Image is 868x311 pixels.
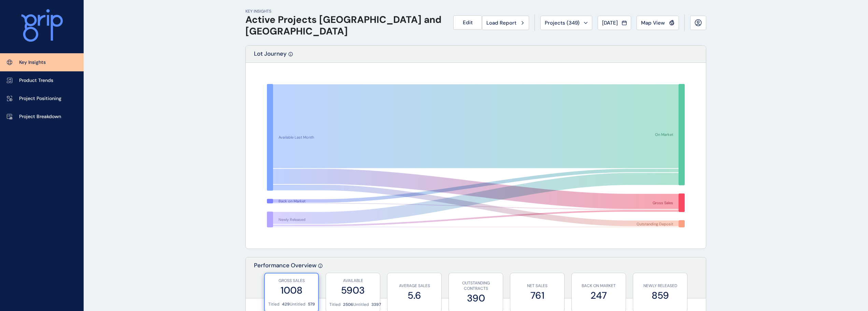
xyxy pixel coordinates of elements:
button: Load Report [482,16,529,30]
span: Map View [641,19,665,26]
p: Untitled [353,302,369,308]
span: Edit [463,19,473,26]
span: Projects ( 349 ) [545,19,580,26]
p: NEWLY RELEASED [637,283,684,289]
p: Untitled [290,301,305,307]
p: NET SALES [514,283,561,289]
p: AVAILABLE [329,278,376,284]
p: KEY INSIGHTS [245,9,445,14]
p: AVERAGE SALES [391,283,438,289]
label: 5.6 [391,289,438,302]
p: 2506 [343,302,353,308]
span: [DATE] [602,19,618,26]
button: [DATE] [598,16,631,30]
p: OUTSTANDING CONTRACTS [452,280,499,292]
p: Key Insights [19,59,46,66]
p: 3397 [371,302,381,308]
button: Projects (349) [540,16,592,30]
p: Titled [329,302,341,308]
h1: Active Projects [GEOGRAPHIC_DATA] and [GEOGRAPHIC_DATA] [245,14,445,37]
label: 859 [637,289,684,302]
p: Project Positioning [19,95,61,102]
label: 761 [514,289,561,302]
p: BACK ON MARKET [575,283,622,289]
label: 390 [452,292,499,305]
p: 429 [282,301,290,307]
span: Load Report [486,19,516,26]
label: 1008 [268,284,315,297]
p: GROSS SALES [268,278,315,284]
p: Product Trends [19,77,53,84]
button: Edit [453,15,482,30]
p: Titled [268,301,280,307]
p: Project Breakdown [19,113,61,120]
label: 5903 [329,284,376,297]
p: 579 [308,301,315,307]
button: Map View [637,16,679,30]
p: Performance Overview [254,261,316,298]
label: 247 [575,289,622,302]
p: Lot Journey [254,50,287,62]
